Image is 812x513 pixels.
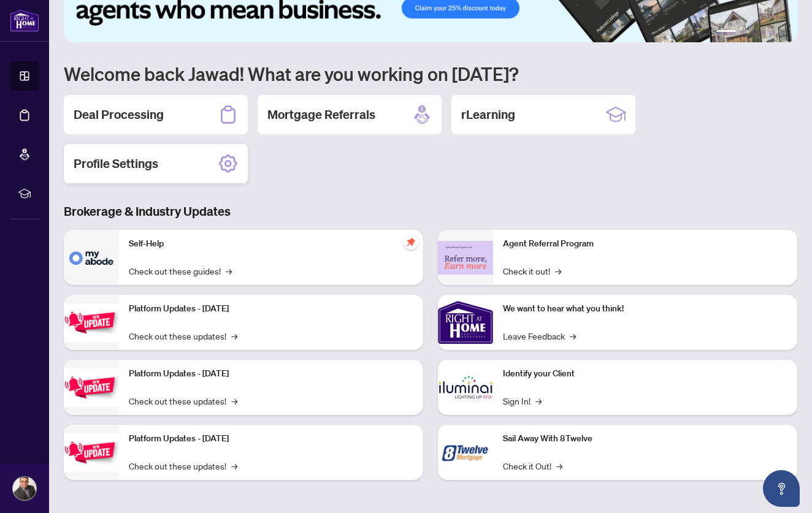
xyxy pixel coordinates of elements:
h2: Mortgage Referrals [267,106,375,123]
button: 2 [741,30,746,35]
button: 6 [780,30,785,35]
h3: Brokerage & Industry Updates [64,203,797,220]
p: We want to hear what you think! [503,302,787,316]
p: Platform Updates - [DATE] [129,367,413,381]
h2: rLearning [461,106,515,123]
img: Platform Updates - July 8, 2025 [64,368,119,407]
span: pushpin [404,235,418,249]
button: 3 [751,30,756,35]
button: Open asap [763,470,800,507]
p: Sail Away With 8Twelve [503,432,787,446]
button: 1 [716,30,736,35]
span: → [226,264,232,278]
button: 4 [760,30,765,35]
a: Check out these updates!→ [129,394,237,408]
span: → [535,394,542,408]
span: → [556,459,562,473]
p: Identify your Client [503,367,787,381]
img: Agent Referral Program [438,241,493,275]
a: Check it Out!→ [503,459,562,473]
img: Platform Updates - June 23, 2025 [64,433,119,472]
p: Self-Help [129,237,413,251]
span: → [231,329,237,343]
span: → [231,459,237,473]
p: Agent Referral Program [503,237,787,251]
p: Platform Updates - [DATE] [129,432,413,446]
h2: Deal Processing [74,106,164,123]
h2: Profile Settings [74,155,158,172]
img: Identify your Client [438,360,493,415]
a: Check out these updates!→ [129,329,237,343]
span: → [570,329,576,343]
span: → [555,264,561,278]
img: logo [10,9,39,32]
a: Sign In!→ [503,394,542,408]
a: Leave Feedback→ [503,329,576,343]
img: Self-Help [64,230,119,285]
a: Check it out!→ [503,264,561,278]
img: Sail Away With 8Twelve [438,425,493,480]
img: Profile Icon [13,477,36,500]
a: Check out these updates!→ [129,459,237,473]
h1: Welcome back Jawad! What are you working on [DATE]? [64,62,797,85]
p: Platform Updates - [DATE] [129,302,413,316]
img: We want to hear what you think! [438,295,493,350]
span: → [231,394,237,408]
a: Check out these guides!→ [129,264,232,278]
button: 5 [770,30,775,35]
img: Platform Updates - July 21, 2025 [64,303,119,342]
